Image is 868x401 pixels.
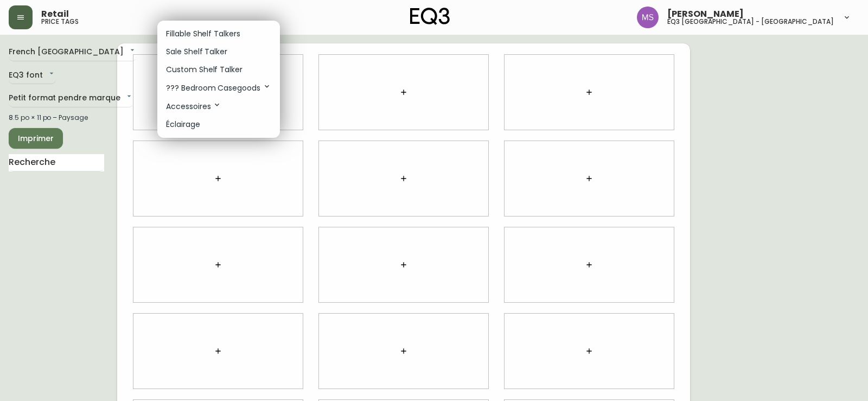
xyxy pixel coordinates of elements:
p: Custom Shelf Talker [166,64,242,75]
p: Accessoires [166,100,221,112]
p: ??? Bedroom Casegoods [166,82,271,94]
p: Éclairage [166,119,200,130]
p: Fillable Shelf Talkers [166,28,240,40]
p: Sale Shelf Talker [166,46,227,58]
